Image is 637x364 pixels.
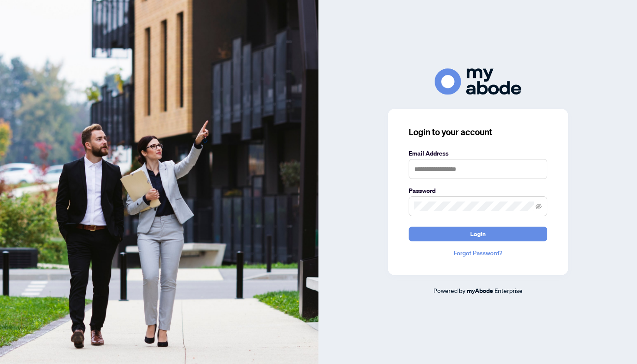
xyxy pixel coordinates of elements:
span: Login [470,227,486,241]
span: Enterprise [494,286,523,294]
label: Email Address [409,149,547,158]
span: Powered by [433,286,465,294]
h3: Login to your account [409,126,547,138]
button: Login [409,227,547,241]
span: eye-invisible [536,203,542,209]
img: ma-logo [435,68,521,95]
a: Forgot Password? [409,248,547,258]
a: myAbode [467,286,493,296]
label: Password [409,186,547,195]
